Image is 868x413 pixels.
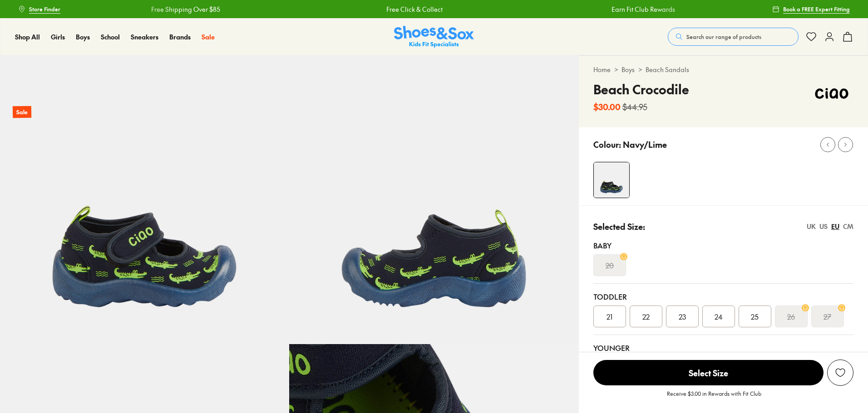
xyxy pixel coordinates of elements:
[824,311,831,322] s: 27
[668,28,799,46] button: Search our range of products
[593,220,645,233] p: Selected Size:
[623,138,667,151] p: Navy/Lime
[394,26,474,48] a: Shoes & Sox
[819,222,828,231] div: US
[76,32,90,42] a: Boys
[386,5,442,14] a: Free Click & Collect
[606,260,614,271] s: 20
[101,32,120,42] a: School
[202,32,215,41] span: Sale
[622,101,647,113] s: $44.95
[131,32,158,42] a: Sneakers
[76,32,90,41] span: Boys
[51,32,65,42] a: Girls
[843,222,853,231] div: CM
[827,360,853,386] button: Add to Wishlist
[593,291,853,302] div: Toddler
[169,32,191,42] a: Brands
[51,32,65,41] span: Girls
[787,311,795,322] s: 26
[751,311,759,322] span: 25
[772,1,850,17] a: Book a FREE Expert Fitting
[15,32,40,41] span: Shop All
[593,101,621,113] b: $30.00
[169,32,191,41] span: Brands
[807,222,816,231] div: UK
[289,55,578,344] img: 5-502357_1
[131,32,158,41] span: Sneakers
[394,26,474,48] img: SNS_Logo_Responsive.svg
[686,33,761,41] span: Search our range of products
[783,5,850,13] span: Book a FREE Expert Fitting
[593,240,853,251] div: Baby
[607,311,612,322] span: 21
[593,138,621,151] p: Colour:
[13,106,31,118] p: Sale
[18,1,60,17] a: Store Finder
[810,80,853,107] img: Vendor logo
[593,342,853,353] div: Younger
[646,65,689,74] a: Beach Sandals
[593,360,824,385] span: Select Size
[151,5,220,14] a: Free Shipping Over $85
[831,222,839,231] div: EU
[642,311,650,322] span: 22
[593,65,611,74] a: Home
[715,311,723,322] span: 24
[101,32,120,41] span: School
[593,360,824,386] button: Select Size
[667,389,761,406] p: Receive $3.00 in Rewards with Fit Club
[679,311,686,322] span: 23
[29,5,60,13] span: Store Finder
[202,32,215,42] a: Sale
[594,162,629,198] img: 4-502356_1
[611,5,675,14] a: Earn Fit Club Rewards
[15,32,40,42] a: Shop All
[593,65,853,74] div: > >
[593,80,689,99] h4: Beach Crocodile
[621,65,635,74] a: Boys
